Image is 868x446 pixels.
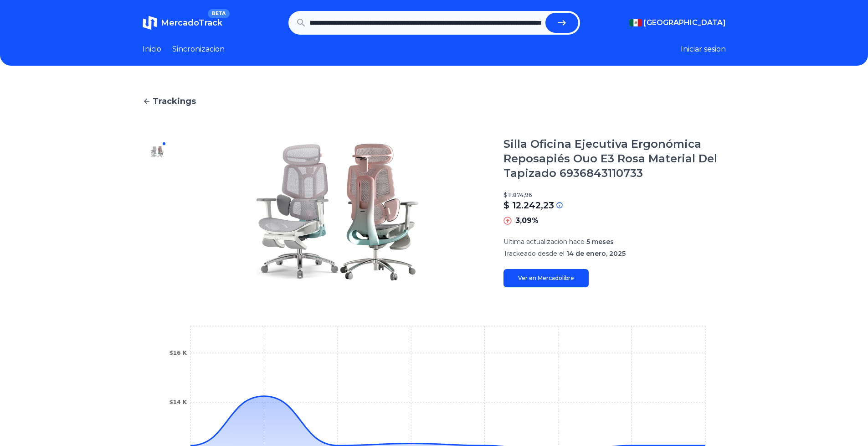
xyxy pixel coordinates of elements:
[153,95,196,108] span: Trackings
[566,249,626,258] span: 14 de enero, 2025
[169,399,187,405] tspan: $14 K
[503,249,565,258] span: Trackeado desde el
[503,238,585,246] span: Ultima actualizacion hace
[503,199,554,212] p: $ 12.242,23
[190,137,485,287] img: Silla Oficina Ejecutiva Ergonómica Reposapiés Ouo E3 Rosa Material Del Tapizado 6936843110733
[629,19,642,26] img: Mexico
[644,17,726,28] span: [GEOGRAPHIC_DATA]
[150,144,164,159] img: Silla Oficina Ejecutiva Ergonómica Reposapiés Ouo E3 Rosa Material Del Tapizado 6936843110733
[503,192,726,199] p: $ 11.874,96
[681,44,726,55] button: Iniciar sesion
[143,95,726,108] a: Trackings
[586,238,614,246] span: 5 meses
[208,9,229,18] span: BETA
[169,350,187,356] tspan: $16 K
[503,269,589,287] a: Ver en Mercadolibre
[172,44,225,55] a: Sincronizacion
[143,44,161,55] a: Inicio
[161,18,222,28] span: MercadoTrack
[143,16,222,30] a: MercadoTrackBETA
[143,16,157,30] img: MercadoTrack
[515,215,539,226] p: 3,09%
[503,137,726,181] h1: Silla Oficina Ejecutiva Ergonómica Reposapiés Ouo E3 Rosa Material Del Tapizado 6936843110733
[629,17,726,28] button: [GEOGRAPHIC_DATA]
